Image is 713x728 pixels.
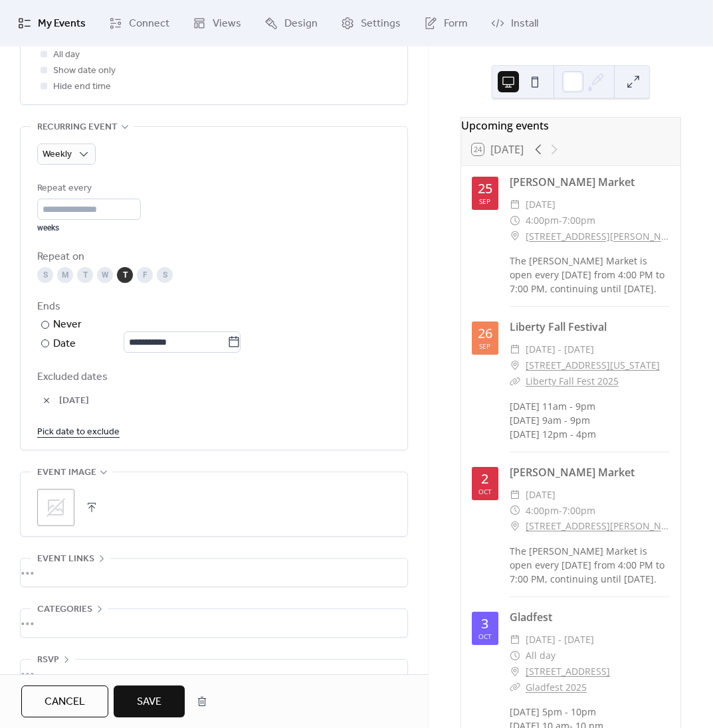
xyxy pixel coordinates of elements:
div: ​ [510,228,520,244]
a: Liberty Fall Fest 2025 [526,375,619,387]
div: Oct [478,488,492,495]
div: S [37,267,53,283]
div: Sep [479,343,490,349]
div: ••• [21,559,407,587]
span: Excluded dates [37,369,391,385]
a: [STREET_ADDRESS][PERSON_NAME] [526,518,670,534]
div: S [157,267,173,283]
a: Install [481,5,548,41]
div: Ends [37,299,388,315]
span: Views [213,16,241,32]
span: Connect [129,16,169,32]
div: [PERSON_NAME] Market [510,174,670,190]
div: ​ [510,503,520,519]
div: Never [53,317,82,333]
a: Connect [99,5,179,41]
a: Form [414,5,478,41]
a: Gladfest [510,610,552,624]
span: Settings [361,16,401,32]
div: 3 [481,617,488,630]
div: ​ [510,357,520,373]
a: Settings [331,5,411,41]
a: Views [183,5,251,41]
div: ​ [510,664,520,680]
span: Event image [37,465,96,481]
span: [DATE] - [DATE] [526,341,594,357]
span: RSVP [37,652,59,668]
span: - [559,503,562,519]
span: Install [511,16,538,32]
div: ​ [510,341,520,357]
div: ​ [510,680,520,695]
div: [DATE] 11am - 9pm [DATE] 9am - 9pm [DATE] 12pm - 4pm [510,399,670,441]
span: Save [137,694,161,710]
span: All day [53,47,80,63]
div: T [77,267,93,283]
div: Date [53,335,241,353]
span: [DATE] [526,197,556,213]
span: 7:00pm [562,503,595,519]
a: [STREET_ADDRESS][PERSON_NAME] [526,228,670,244]
span: 4:00pm [526,213,559,228]
a: Liberty Fall Festival [510,319,607,334]
span: [DATE] [59,393,391,409]
span: My Events [38,16,86,32]
div: ​ [510,487,520,503]
span: All day [526,648,556,664]
div: 2 [481,472,488,486]
div: ​ [510,632,520,648]
div: 26 [478,327,492,340]
span: - [559,213,562,228]
span: Form [444,16,468,32]
span: Categories [37,602,92,618]
a: My Events [8,5,96,41]
button: Cancel [21,685,108,717]
span: Recurring event [37,120,118,136]
a: Gladfest 2025 [526,681,587,693]
a: Design [255,5,328,41]
div: ​ [510,197,520,213]
div: The [PERSON_NAME] Market is open every [DATE] from 4:00 PM to 7:00 PM, continuing until [DATE]. [510,544,670,586]
div: Repeat on [37,249,388,265]
div: The [PERSON_NAME] Market is open every [DATE] from 4:00 PM to 7:00 PM, continuing until [DATE]. [510,254,670,296]
div: weeks [37,223,141,233]
div: F [137,267,153,283]
div: ​ [510,648,520,664]
div: ​ [510,518,520,534]
div: ••• [21,660,407,687]
div: Upcoming events [461,118,680,134]
div: Oct [478,633,492,640]
span: Show date only [53,63,116,79]
span: Event links [37,551,94,567]
span: 7:00pm [562,213,595,228]
div: W [97,267,113,283]
span: [DATE] [526,487,556,503]
div: Sep [479,198,490,205]
button: Save [114,685,185,717]
div: T [117,267,133,283]
div: ​ [510,213,520,228]
span: 4:00pm [526,503,559,519]
span: Weekly [43,145,72,163]
div: ••• [21,609,407,637]
span: Pick date to exclude [37,424,120,440]
div: M [57,267,73,283]
div: ; [37,489,74,526]
span: Cancel [45,694,85,710]
div: ​ [510,373,520,389]
div: Repeat every [37,181,138,197]
span: Hide end time [53,79,111,95]
span: [DATE] - [DATE] [526,632,594,648]
a: [STREET_ADDRESS][US_STATE] [526,357,660,373]
span: Design [284,16,318,32]
div: 25 [478,182,492,195]
div: [PERSON_NAME] Market [510,464,670,480]
a: [STREET_ADDRESS] [526,664,610,680]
